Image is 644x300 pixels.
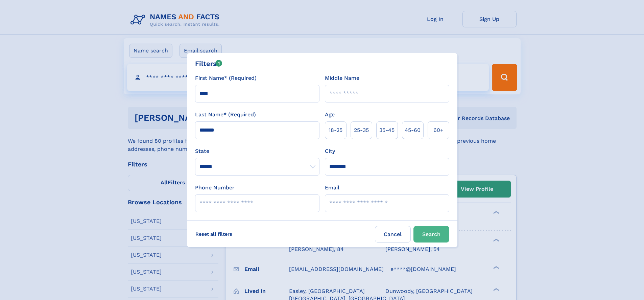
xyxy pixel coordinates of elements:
label: Age [325,111,335,119]
span: 60+ [433,126,444,134]
label: Phone Number [195,184,235,192]
span: 45‑60 [405,126,421,134]
label: State [195,147,319,155]
span: 18‑25 [329,126,342,134]
label: Email [325,184,339,192]
label: Last Name* (Required) [195,111,256,119]
div: Filters [195,59,222,69]
span: 35‑45 [379,126,395,134]
label: Cancel [375,226,411,243]
button: Search [413,226,449,243]
label: Middle Name [325,74,359,82]
span: 25‑35 [354,126,369,134]
label: First Name* (Required) [195,74,257,82]
label: City [325,147,335,155]
label: Reset all filters [191,226,237,242]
